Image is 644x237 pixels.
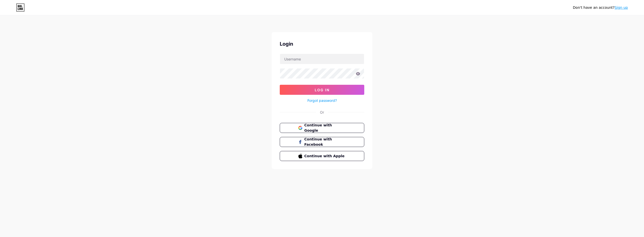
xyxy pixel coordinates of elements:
button: Continue with Apple [280,151,364,161]
span: Continue with Apple [304,153,346,159]
div: Login [280,40,364,48]
div: Don't have an account? [573,5,628,10]
div: Or [320,110,324,115]
button: Log In [280,85,364,95]
span: Continue with Facebook [304,137,346,147]
span: Log In [315,88,330,92]
a: Sign up [615,6,628,10]
button: Continue with Facebook [280,137,364,147]
span: Continue with Google [304,123,346,133]
button: Continue with Google [280,123,364,133]
a: Forgot password? [307,98,337,103]
input: Username [280,54,364,64]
